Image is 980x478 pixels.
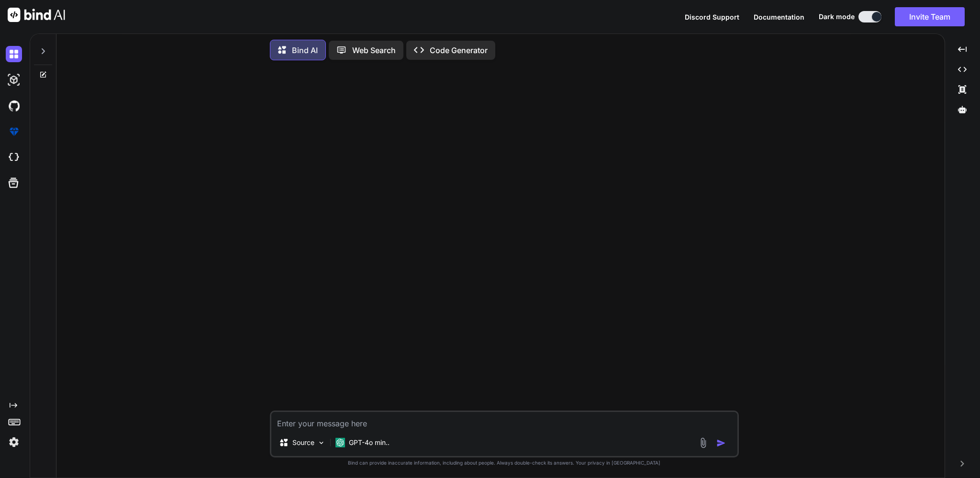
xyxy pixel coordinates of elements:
[698,437,709,448] img: attachment
[317,439,325,447] img: Pick Models
[895,7,965,26] button: Invite Team
[6,123,22,140] img: premium
[430,44,488,56] p: Code Generator
[270,459,739,467] p: Bind can provide inaccurate information, including about people. Always double-check its answers....
[6,149,22,166] img: cloudideIcon
[292,438,314,447] p: Source
[352,44,396,56] p: Web Search
[6,72,22,88] img: darkAi-studio
[6,434,22,450] img: settings
[292,44,318,56] p: Bind AI
[716,438,726,448] img: icon
[685,13,739,21] span: Discord Support
[754,13,804,21] span: Documentation
[8,8,65,22] img: Bind AI
[685,12,739,22] button: Discord Support
[754,12,804,22] button: Documentation
[819,12,855,22] span: Dark mode
[6,46,22,62] img: darkChat
[335,438,345,447] img: GPT-4o mini
[6,98,22,114] img: githubDark
[349,438,390,447] p: GPT-4o min..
